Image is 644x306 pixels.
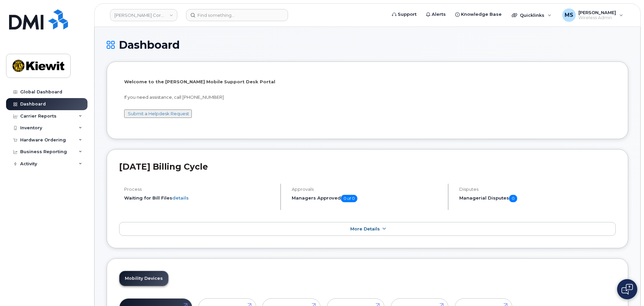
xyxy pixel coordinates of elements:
[107,39,628,51] h1: Dashboard
[124,79,611,85] p: Welcome to the [PERSON_NAME] Mobile Support Desk Portal
[621,284,633,295] img: Open chat
[350,226,380,231] span: More Details
[459,187,616,192] h4: Disputes
[459,195,616,202] h5: Managerial Disputes
[124,110,192,118] button: Submit a Helpdesk Request
[124,195,275,201] li: Waiting for Bill Files
[292,195,442,202] h5: Managers Approved
[509,195,517,202] span: 0
[172,195,189,201] a: details
[128,111,189,116] a: Submit a Helpdesk Request
[119,271,168,286] a: Mobility Devices
[341,195,357,202] span: 0 of 0
[124,94,611,100] p: If you need assistance, call [PHONE_NUMBER]
[119,162,616,172] h2: [DATE] Billing Cycle
[292,187,442,192] h4: Approvals
[124,187,275,192] h4: Process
